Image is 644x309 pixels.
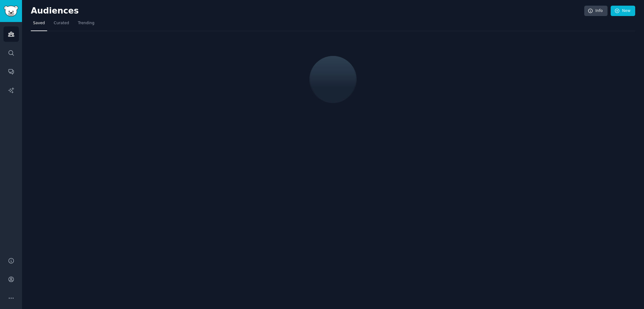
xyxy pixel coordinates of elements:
[52,18,71,31] a: Curated
[31,18,47,31] a: Saved
[76,18,97,31] a: Trending
[78,20,94,26] span: Trending
[33,20,45,26] span: Saved
[31,6,584,16] h2: Audiences
[54,20,69,26] span: Curated
[584,6,608,16] a: Info
[611,6,635,16] a: New
[4,6,18,17] img: GummySearch logo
